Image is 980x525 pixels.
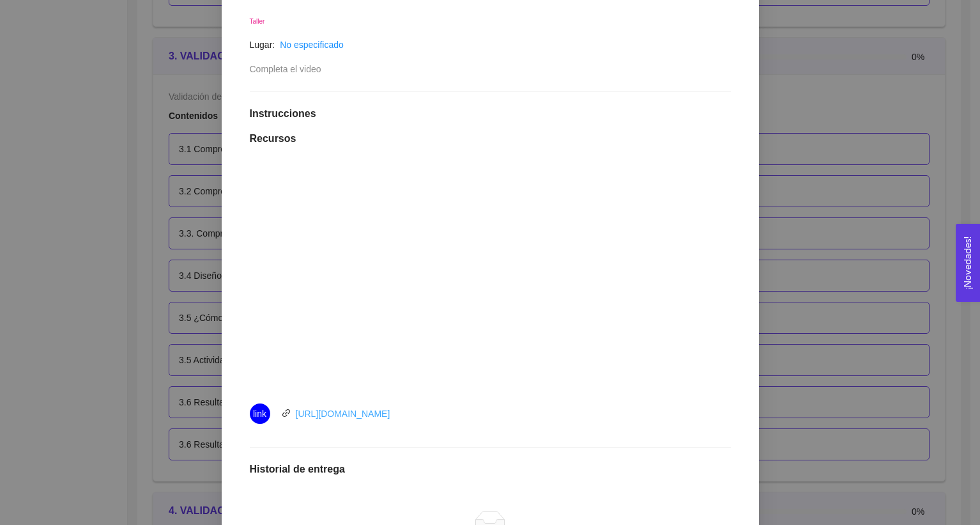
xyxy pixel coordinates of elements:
[296,409,390,419] a: [URL][DOMAIN_NAME]
[253,404,266,424] span: link
[250,64,321,74] span: Completa el video
[250,463,731,476] h1: Historial de entrega
[250,18,265,25] span: Taller
[286,161,694,391] iframe: YouTube video player
[280,40,344,50] a: No especificado
[956,224,980,302] button: Open Feedback Widget
[250,132,731,145] h1: Recursos
[250,38,275,52] article: Lugar:
[250,107,731,120] h1: Instrucciones
[282,409,291,418] span: link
